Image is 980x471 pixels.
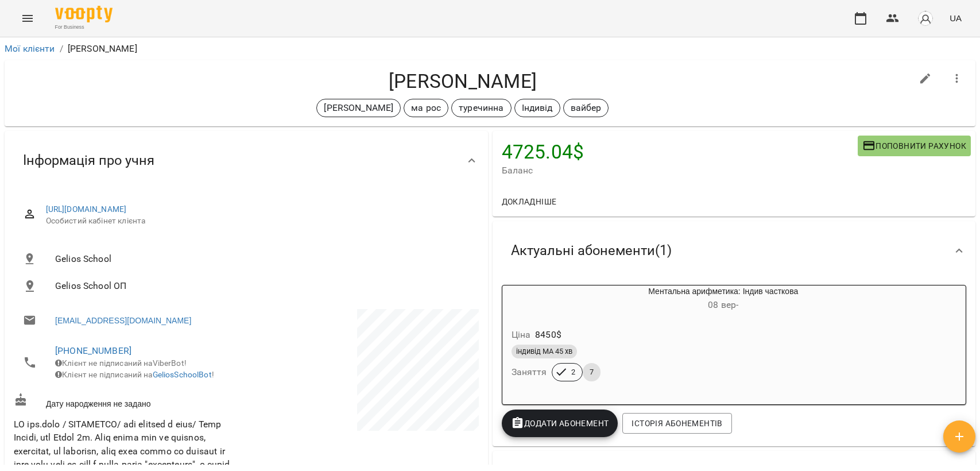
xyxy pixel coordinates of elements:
[11,391,246,412] div: Дату народження не задано
[563,99,609,117] div: вайбер
[502,195,557,209] span: Докладніше
[55,279,470,293] span: Gelios School ОП
[511,242,672,260] span: Актуальні абонементи ( 1 )
[945,7,966,29] button: UA
[512,346,577,357] span: індивід МА 45 хв
[502,164,858,177] span: Баланс
[55,315,191,326] a: [EMAIL_ADDRESS][DOMAIN_NAME]
[858,136,971,156] button: Поповнити рахунок
[316,99,401,117] div: [PERSON_NAME]
[512,327,531,343] h6: Ціна
[46,215,470,227] span: Особистий кабінет клієнта
[514,99,560,117] div: Індивід
[459,101,503,115] p: туречинна
[451,99,511,117] div: туречинна
[55,370,214,379] span: Клієнт не підписаний на !
[622,413,731,434] button: Історія абонементів
[55,345,131,356] a: [PHONE_NUMBER]
[493,221,976,280] div: Актуальні абонементи(1)
[502,140,858,164] h4: 4725.04 $
[511,416,609,430] span: Додати Абонемент
[557,285,890,313] div: Ментальна арифметика: Індив часткова
[522,101,553,115] p: Індивід
[5,131,488,190] div: Інформація про учня
[502,410,618,437] button: Додати Абонемент
[153,370,212,379] a: GeliosSchoolBot
[502,285,557,313] div: Ментальна арифметика: Індив часткова
[404,99,448,117] div: ма рос
[60,42,63,56] li: /
[497,191,561,212] button: Докладніше
[23,152,154,169] span: Інформація про учня
[324,101,393,115] p: [PERSON_NAME]
[535,328,561,342] p: 8450 $
[55,6,113,22] img: Voopty Logo
[5,42,975,56] nav: breadcrumb
[564,367,582,377] span: 2
[5,43,55,54] a: Мої клієнти
[862,139,966,153] span: Поповнити рахунок
[55,24,113,31] span: For Business
[14,70,912,93] h4: [PERSON_NAME]
[411,101,441,115] p: ма рос
[55,358,187,368] span: Клієнт не підписаний на ViberBot!
[950,12,962,24] span: UA
[55,252,470,266] span: Gelios School
[46,204,127,214] a: [URL][DOMAIN_NAME]
[14,5,41,32] button: Menu
[571,101,602,115] p: вайбер
[502,285,890,395] button: Ментальна арифметика: Індив часткова08 вер- Ціна8450$індивід МА 45 хвЗаняття27
[917,10,933,26] img: avatar_s.png
[708,299,738,310] span: 08 вер -
[512,364,547,380] h6: Заняття
[583,367,601,377] span: 7
[68,42,137,56] p: [PERSON_NAME]
[632,416,722,430] span: Історія абонементів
